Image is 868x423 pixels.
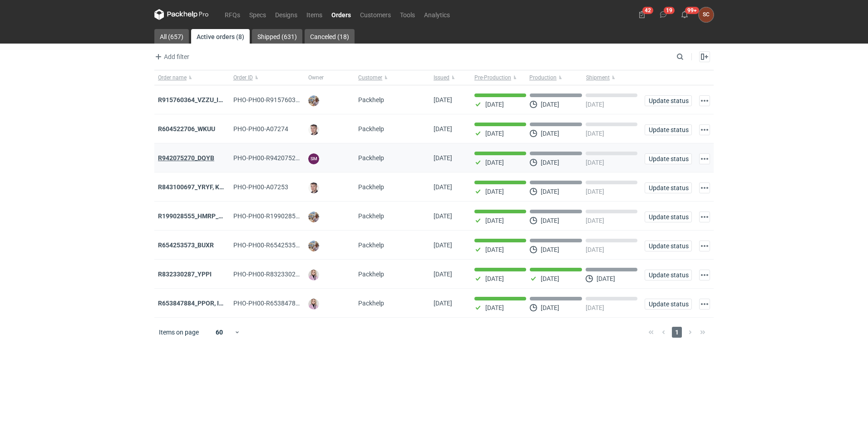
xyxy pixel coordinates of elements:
[656,7,671,22] button: 19
[308,211,319,222] img: Michał Palasek
[471,70,528,85] button: Pre-Production
[434,241,452,249] span: 16/09/2025
[158,241,214,249] strong: R654253573_BUXR
[158,271,212,278] a: R832330287_YPPI
[308,182,319,193] img: Maciej Sikora
[541,159,559,166] p: [DATE]
[649,301,688,307] span: Update status
[358,74,382,81] span: Customer
[358,212,384,220] span: Packhelp
[699,182,710,193] button: Actions
[358,183,384,191] span: Packhelp
[541,217,559,224] p: [DATE]
[308,124,319,135] img: Maciej Sikora
[675,51,704,62] input: Search
[645,241,692,251] button: Update status
[485,130,504,137] p: [DATE]
[158,212,273,220] a: R199028555_HMRP_BKJH_VHKJ_ZOBC
[645,124,692,135] button: Update status
[541,246,559,253] p: [DATE]
[645,299,692,310] button: Update status
[485,101,504,108] p: [DATE]
[154,9,209,20] svg: Packhelp Pro
[191,29,250,44] a: Active orders (8)
[699,299,710,310] button: Actions
[154,29,189,44] a: All (657)
[672,327,682,338] span: 1
[584,70,641,85] button: Shipment
[358,96,384,103] span: Packhelp
[158,74,187,81] span: Order name
[434,96,452,103] span: 25/09/2025
[158,125,215,133] a: R604522706_WKUU
[649,127,688,133] span: Update status
[154,70,230,85] button: Order name
[358,154,384,162] span: Packhelp
[586,188,604,195] p: [DATE]
[699,241,710,251] button: Actions
[635,7,649,22] button: 42
[153,51,189,62] span: Add filter
[586,74,610,81] span: Shipment
[645,153,692,164] button: Update status
[158,154,214,162] a: R942075270_DQYB
[485,217,504,224] p: [DATE]
[699,211,710,222] button: Actions
[474,74,511,81] span: Pre-Production
[308,74,324,81] span: Owner
[327,9,355,20] a: Orders
[358,241,384,249] span: Packhelp
[233,300,357,307] span: PHO-PH00-R653847884_PPOR,-IDRT,-RRRT
[586,217,604,224] p: [DATE]
[158,300,249,307] a: R653847884_PPOR, IDRT, RRRT
[358,271,384,278] span: Packhelp
[434,125,452,133] span: 24/09/2025
[220,9,245,20] a: RFQs
[649,98,688,104] span: Update status
[434,183,452,191] span: 19/09/2025
[158,96,231,103] a: R915760364_VZZU_IOFY
[541,275,559,282] p: [DATE]
[699,95,710,106] button: Actions
[529,74,557,81] span: Production
[434,212,452,220] span: 17/09/2025
[358,125,384,133] span: Packhelp
[271,9,302,20] a: Designs
[541,101,559,108] p: [DATE]
[245,9,271,20] a: Specs
[434,300,452,307] span: 11/09/2025
[430,70,471,85] button: Issued
[586,159,604,166] p: [DATE]
[230,70,305,85] button: Order ID
[699,124,710,135] button: Actions
[233,271,319,278] span: PHO-PH00-R832330287_YPPI
[649,243,688,249] span: Update status
[541,304,559,311] p: [DATE]
[541,188,559,195] p: [DATE]
[233,183,288,191] span: PHO-PH00-A07253
[699,7,714,22] div: Sylwia Cichórz
[586,130,604,137] p: [DATE]
[233,74,253,81] span: Order ID
[308,241,319,251] img: Michał Palasek
[699,153,710,164] button: Actions
[153,51,190,62] button: Add filter
[395,9,419,20] a: Tools
[308,153,319,164] figcaption: SM
[645,95,692,106] button: Update status
[649,156,688,162] span: Update status
[699,7,714,22] button: SC
[528,70,584,85] button: Production
[158,183,232,191] a: R843100697_YRYF, KUZP
[485,246,504,253] p: [DATE]
[302,9,327,20] a: Items
[308,95,319,106] img: Michał Palasek
[434,74,449,81] span: Issued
